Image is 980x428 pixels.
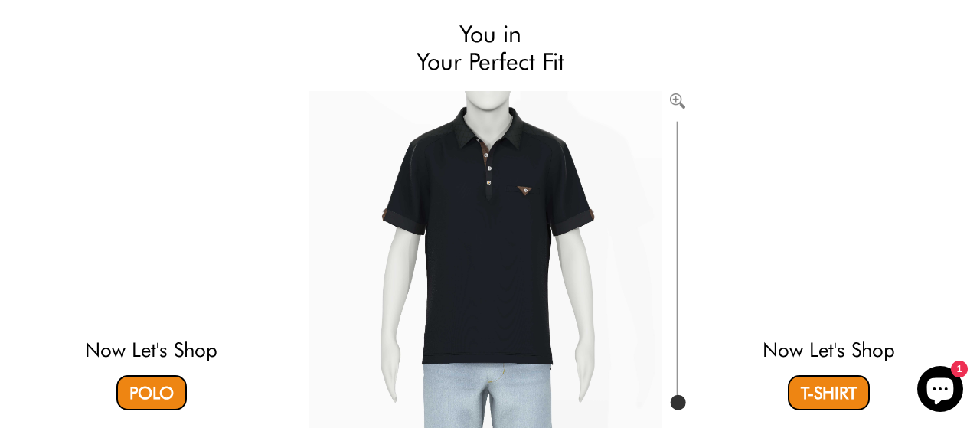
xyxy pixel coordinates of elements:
[670,91,685,106] button: Zoom in
[913,366,968,416] inbox-online-store-chat: Shopify online store chat
[116,375,187,410] a: Polo
[85,338,217,361] a: Now Let's Shop
[309,20,671,76] h2: You in Your Perfect Fit
[670,93,685,109] img: Zoom in
[763,338,895,361] a: Now Let's Shop
[788,375,870,410] a: T-Shirt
